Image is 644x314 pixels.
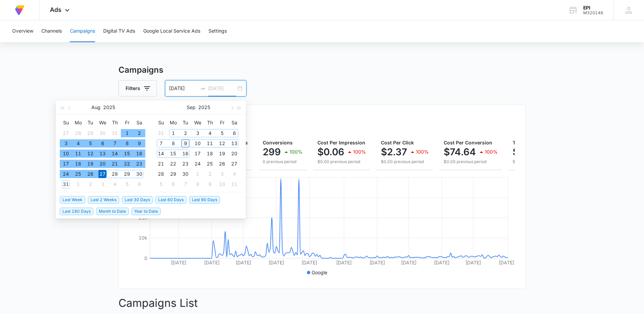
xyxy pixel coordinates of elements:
[109,128,121,138] td: 2025-07-31
[135,170,143,178] div: 30
[167,128,179,138] td: 2025-09-01
[72,128,84,138] td: 2025-07-28
[218,170,226,178] div: 3
[111,150,119,158] div: 14
[228,128,240,138] td: 2025-09-06
[84,159,96,169] td: 2025-08-19
[216,117,228,128] th: Fr
[157,170,165,178] div: 28
[230,170,238,178] div: 4
[84,169,96,179] td: 2025-08-26
[72,159,84,169] td: 2025-08-18
[98,160,107,168] div: 20
[155,169,167,179] td: 2025-09-28
[109,179,121,189] td: 2025-09-04
[263,159,302,165] p: 0 previous period
[181,150,189,158] div: 16
[72,169,84,179] td: 2025-08-25
[206,160,214,168] div: 25
[169,129,177,137] div: 1
[228,149,240,159] td: 2025-09-20
[12,20,33,42] button: Overview
[121,117,133,128] th: Fr
[121,149,133,159] td: 2025-08-15
[208,20,227,42] button: Settings
[263,140,293,145] span: Conversions
[218,129,226,137] div: 5
[218,139,226,147] div: 12
[187,101,196,114] button: Sep
[216,159,228,169] td: 2025-09-26
[91,101,100,114] button: Aug
[111,180,119,188] div: 4
[123,160,131,168] div: 22
[155,179,167,189] td: 2025-10-05
[122,196,153,204] span: Last 30 Days
[50,6,61,13] span: Ads
[169,150,177,158] div: 15
[230,139,238,147] div: 13
[181,170,189,178] div: 30
[169,180,177,188] div: 6
[401,260,416,265] tspan: [DATE]
[62,180,70,188] div: 31
[109,169,121,179] td: 2025-08-28
[155,128,167,138] td: 2025-08-31
[179,159,191,169] td: 2025-09-23
[103,101,115,114] button: 2025
[230,150,238,158] div: 20
[62,150,70,158] div: 10
[167,138,179,149] td: 2025-09-08
[84,117,96,128] th: Tu
[206,170,214,178] div: 2
[216,149,228,159] td: 2025-09-19
[118,64,526,76] h3: Campaigns
[96,149,109,159] td: 2025-08-13
[86,180,94,188] div: 2
[317,146,344,157] p: $0.06
[157,160,165,168] div: 21
[103,20,135,42] button: Digital TV Ads
[169,160,177,168] div: 22
[139,235,147,241] tspan: 10k
[133,169,145,179] td: 2025-08-30
[135,180,143,188] div: 6
[336,260,352,265] tspan: [DATE]
[208,85,236,92] input: End date
[204,179,216,189] td: 2025-10-09
[194,150,202,158] div: 17
[444,159,498,165] p: $0.00 previous period
[191,138,204,149] td: 2025-09-10
[206,150,214,158] div: 18
[155,138,167,149] td: 2025-09-07
[62,160,70,168] div: 17
[263,146,281,157] p: 299
[204,128,216,138] td: 2025-09-04
[133,149,145,159] td: 2025-08-16
[72,179,84,189] td: 2025-09-01
[191,128,204,138] td: 2025-09-03
[109,159,121,169] td: 2025-08-21
[191,117,204,128] th: We
[200,86,205,91] span: swap-right
[74,160,82,168] div: 18
[301,260,317,265] tspan: [DATE]
[135,160,143,168] div: 23
[60,117,72,128] th: Su
[155,117,167,128] th: Su
[216,169,228,179] td: 2025-10-03
[169,170,177,178] div: 29
[60,169,72,179] td: 2025-08-24
[179,169,191,179] td: 2025-09-30
[86,150,94,158] div: 12
[191,159,204,169] td: 2025-09-24
[72,138,84,149] td: 2025-08-04
[96,159,109,169] td: 2025-08-20
[189,196,220,204] span: Last 90 Days
[60,179,72,189] td: 2025-08-31
[98,139,107,147] div: 6
[72,149,84,159] td: 2025-08-11
[204,138,216,149] td: 2025-09-11
[194,180,202,188] div: 8
[228,117,240,128] th: Sa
